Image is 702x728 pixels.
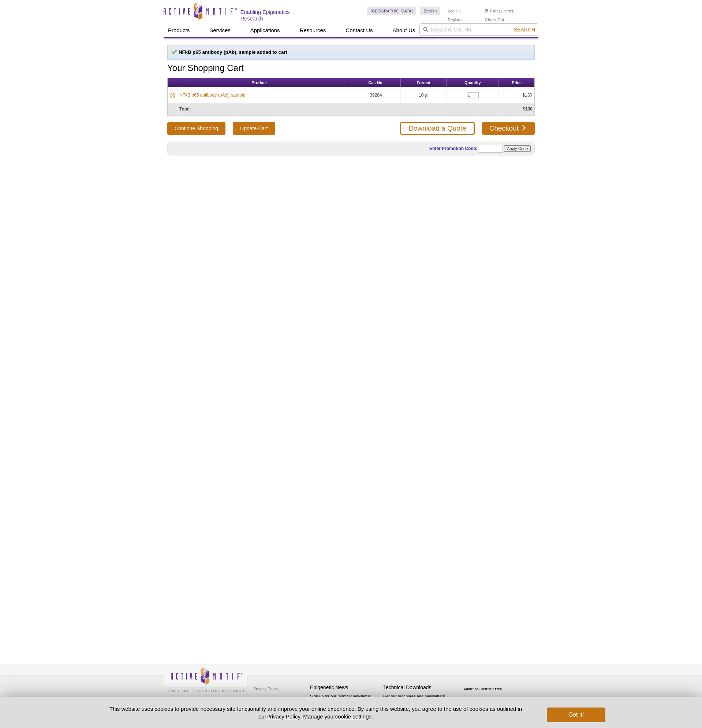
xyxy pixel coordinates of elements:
[251,694,290,705] a: Terms & Conditions
[171,49,531,56] p: NFkB p65 antibody (pAb), sample added to cart
[295,23,331,37] a: Resources
[167,122,225,135] button: Continue Shopping
[417,80,430,85] span: Format
[485,9,488,12] img: Your Cart
[383,684,453,691] h4: Technical Downloads
[456,677,511,693] table: Click to Verify - This site chose Symantec SSL for secure e-commerce and confidential communicati...
[401,87,447,103] td: 10 µl
[310,684,380,691] h4: Epigenetic News
[420,7,440,15] a: English
[504,145,531,152] input: Apply Code
[516,7,518,15] li: |
[383,693,453,712] p: Get our brochures and newsletters, or request them by mail.
[335,713,371,720] button: cookie settings
[341,23,377,37] a: Contact Us
[164,664,248,694] img: Active Motif,
[367,7,417,15] a: [GEOGRAPHIC_DATA]
[485,7,515,15] li: (1 items)
[164,23,194,37] a: Products
[464,688,502,690] a: ABOUT SSL CERTIFICATES
[167,63,535,74] h1: Your Shopping Cart
[448,8,458,14] a: Login
[351,87,401,103] td: 39284
[464,80,481,85] span: Quantity
[485,8,498,14] a: Cart
[240,9,313,22] h2: Enabling Epigenetics Research
[246,23,284,37] a: Applications
[512,26,537,33] button: Search
[233,122,275,135] input: Update Cart
[205,23,235,37] a: Services
[482,122,535,135] a: Checkout
[388,23,420,37] a: About Us
[512,80,522,85] span: Price
[514,27,535,33] span: Search
[547,708,605,722] button: Got it!
[523,106,533,112] strong: $130
[179,92,245,98] a: NFkB p65 antibody (pAb), sample
[419,23,538,36] input: Keyword, Cat. No.
[400,122,474,135] a: Download a Quote
[485,17,504,22] a: Check Out
[179,106,191,112] strong: Total:
[252,80,267,85] span: Product
[448,17,463,22] a: Register
[499,87,534,103] td: $130
[251,683,280,694] a: Privacy Policy
[429,146,477,151] label: Enter Promotion Code:
[460,7,461,15] li: |
[97,705,535,720] p: This website uses cookies to provide necessary site functionality and improve your online experie...
[368,80,384,85] span: Cat. No.
[310,693,380,718] p: Sign up for our monthly newsletter highlighting recent publications in the field of epigenetics.
[266,713,300,720] a: Privacy Policy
